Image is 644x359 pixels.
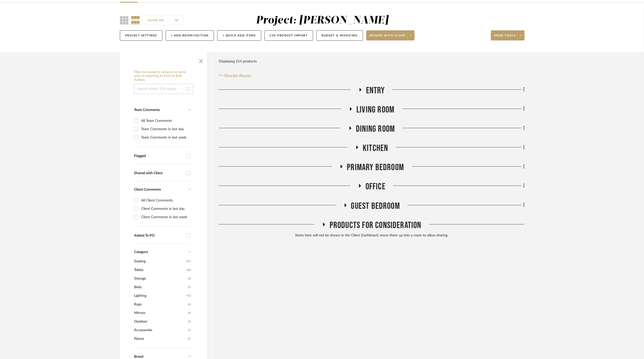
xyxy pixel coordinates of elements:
[134,300,187,309] span: Rugs
[186,292,191,300] span: (72)
[366,30,415,40] button: Share with client
[219,233,525,238] div: Items here will not be shown in the Client Dashboard, move them up into a room to allow sharing.
[188,326,191,334] span: (1)
[225,73,251,79] span: Reorder Rooms
[134,309,187,317] span: Mirrors
[134,326,187,334] span: Accessories
[134,171,184,175] div: Shared with Client
[134,234,184,238] div: Added To PO
[134,317,187,326] span: Outdoor
[351,201,400,212] span: Guest Bedroom
[134,154,184,158] div: Flagged
[491,30,525,40] button: More tools
[134,108,160,112] span: Team Comments
[356,104,394,115] span: Living Room
[141,196,190,205] div: All Client Comments
[316,30,363,41] button: Budget & Invoicing
[134,291,185,300] span: Lighting
[494,34,516,41] span: More tools
[188,309,191,317] span: (4)
[134,70,193,82] h6: Filter by keyword, category or name prior to exporting to Excel or Bulk Actions
[188,283,191,291] span: (2)
[356,124,395,134] span: Dining Room
[134,257,185,266] span: Seating
[363,143,388,154] span: Kitchen
[141,117,190,125] div: All Team Comments
[134,266,185,274] span: Tables
[188,300,191,308] span: (6)
[196,55,206,65] button: Close
[134,84,193,94] input: Search within 214 results
[166,30,214,41] button: + Add Room/Section
[217,30,261,41] button: + Quick Add Items
[134,188,161,191] span: Client Comments
[369,34,406,41] span: Share with client
[134,283,187,291] span: Beds
[188,335,191,343] span: (1)
[134,334,187,343] span: Pianos
[188,318,191,326] span: (2)
[120,30,162,41] button: Project Settings
[330,220,421,231] span: Products For Consideration
[141,205,190,213] div: Client Comments in last day
[219,73,251,79] button: Reorder Rooms
[188,275,191,283] span: (8)
[134,274,187,283] span: Storage
[141,125,190,133] div: Team Comments in last day
[141,133,190,142] div: Team Comments in last week
[256,15,389,26] div: Project: [PERSON_NAME]
[186,257,191,265] span: (81)
[265,30,313,41] button: CSV Product Import
[366,85,385,96] span: Entry
[141,213,190,221] div: Client Comments in last week
[134,355,143,358] span: Brand
[134,250,148,254] span: Category
[219,56,257,66] div: Displaying 214 products
[186,266,191,274] span: (36)
[366,181,385,192] span: Office
[347,162,404,173] span: Primary Bedroom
